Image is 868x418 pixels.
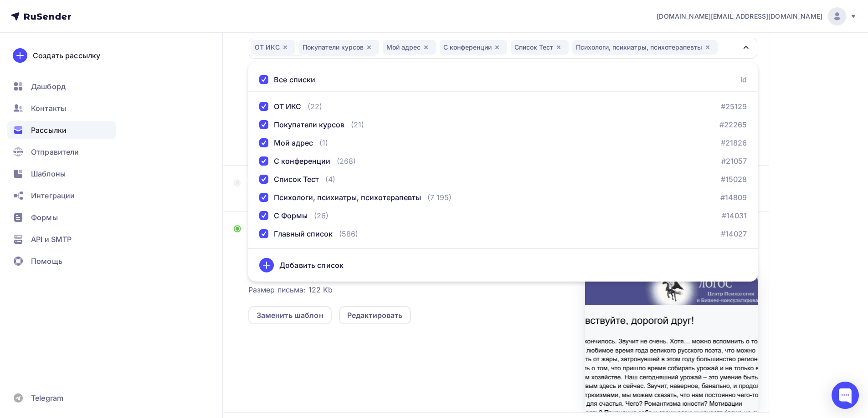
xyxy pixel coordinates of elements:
div: (268) [337,156,356,166]
div: С Формы [255,55,303,69]
div: (4) [325,174,335,185]
div: ОТ ИКС [274,101,301,112]
div: (22) [308,101,322,112]
div: Мой адрес [274,137,313,148]
div: (586) [339,228,358,239]
div: С конференции [440,40,507,55]
div: Мой адрес [383,40,436,55]
span: Размер письма: 122 Kb [248,284,333,295]
a: #21057 [721,156,747,166]
span: Отправители [31,146,79,157]
a: Контакты [7,99,116,117]
span: Интеграции [31,190,75,201]
div: Покупатели курсов [299,40,379,55]
div: Психологи, психиатры, психотерапевты [274,192,421,203]
span: Контакты [31,103,66,114]
span: Рассылки [31,125,67,136]
div: Редактировать [347,310,403,321]
button: ОТ ИКСПокупатели курсовМой адресС конференцииСписок ТестПсихологи, психиатры, психотерапевтыС Фор... [248,37,758,59]
ul: ОТ ИКСПокупатели курсовМой адресС конференцииСписок ТестПсихологи, психиатры, психотерапевтыС Фор... [248,62,758,282]
span: Помощь [31,256,62,267]
div: Создать рассылку [33,50,100,61]
div: С конференции [274,156,330,166]
div: Психологи, психиатры, психотерапевты [572,40,718,55]
div: Все списки [274,74,315,85]
div: (21) [351,119,364,130]
a: #25129 [721,101,747,112]
div: Заменить шаблон [257,310,324,321]
a: #15028 [721,174,747,185]
div: С Формы [274,210,308,221]
a: Шаблоны [7,165,116,183]
div: (26) [314,210,329,221]
span: Шаблоны [31,168,66,179]
a: Формы [7,208,116,227]
a: Рассылки [7,121,116,139]
span: API и SMTP [31,234,72,245]
div: Добавьте название письма [248,191,410,200]
div: Добавить список [279,260,344,271]
a: #21826 [721,137,747,148]
a: Отправители [7,143,116,161]
div: (1) [319,137,328,148]
div: Список Тест [511,40,569,55]
a: [DOMAIN_NAME][EMAIL_ADDRESS][DOMAIN_NAME] [657,7,857,25]
span: Telegram [31,393,63,403]
a: #14027 [721,228,747,239]
div: id [740,74,747,85]
div: ОТ ИКС [251,40,295,55]
div: Главный список [274,228,333,239]
div: Список Тест [274,174,319,185]
span: Дашборд [31,81,66,92]
div: Покупатели курсов [274,119,344,130]
div: Главный список [307,55,377,69]
a: #14031 [722,210,747,221]
div: (7 195) [427,192,452,203]
div: Тема [248,176,428,189]
a: #14809 [720,192,747,203]
a: Дашборд [7,77,116,96]
span: [DOMAIN_NAME][EMAIL_ADDRESS][DOMAIN_NAME] [657,12,822,21]
span: Формы [31,212,58,223]
a: #22265 [719,119,747,130]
